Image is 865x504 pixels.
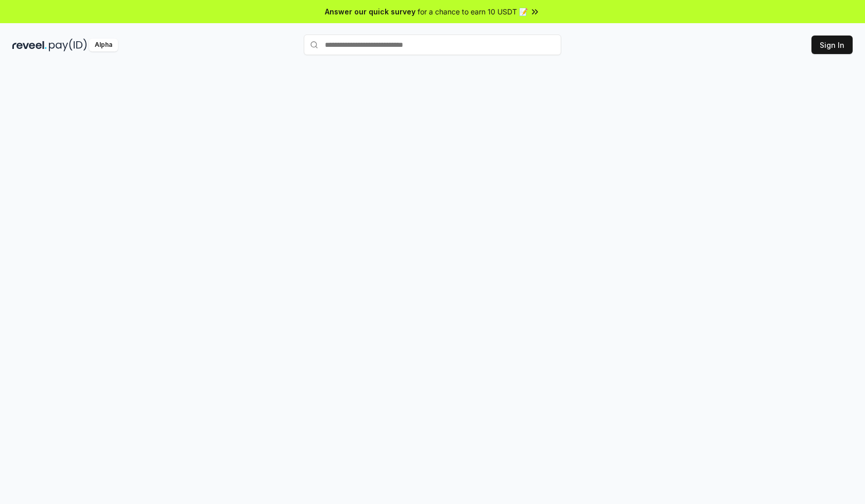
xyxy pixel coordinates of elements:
[811,36,853,54] button: Sign In
[418,6,528,17] span: for a chance to earn 10 USDT 📝
[89,39,118,51] div: Alpha
[12,39,47,51] img: reveel_dark
[49,39,87,51] img: pay_id
[325,6,416,17] span: Answer our quick survey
